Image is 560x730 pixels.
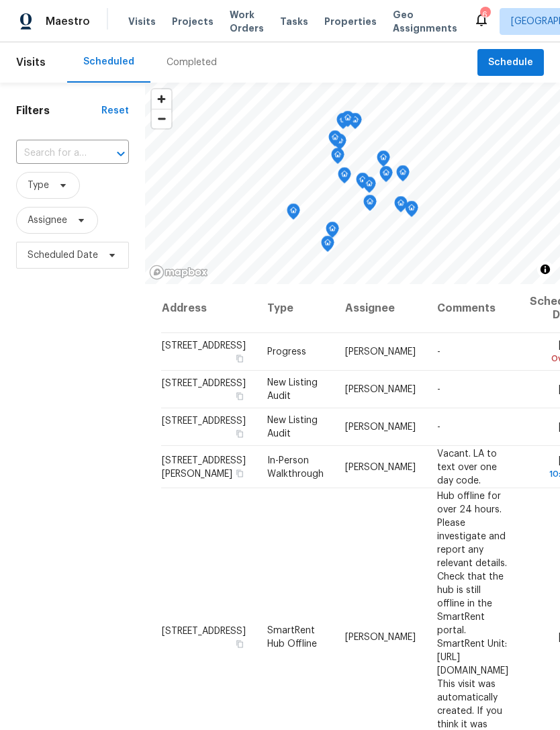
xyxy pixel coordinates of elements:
[345,632,416,641] span: [PERSON_NAME]
[267,378,318,401] span: New Listing Audit
[172,15,214,28] span: Projects
[162,379,246,388] span: [STREET_ADDRESS]
[379,166,393,187] div: Map marker
[324,15,377,28] span: Properties
[162,341,246,351] span: [STREET_ADDRESS]
[377,150,390,171] div: Map marker
[437,422,440,432] span: -
[348,113,362,134] div: Map marker
[234,467,246,479] button: Copy Address
[161,284,256,333] th: Address
[280,17,308,26] span: Tasks
[149,265,208,280] a: Mapbox homepage
[341,111,355,132] div: Map marker
[477,49,544,77] button: Schedule
[16,104,101,118] h1: Filters
[331,148,344,169] div: Map marker
[234,428,246,440] button: Copy Address
[128,15,156,28] span: Visits
[328,130,342,151] div: Map marker
[437,449,497,485] span: Vacant. LA to text over one day code.
[437,347,440,357] span: -
[28,248,98,262] span: Scheduled Date
[28,214,67,227] span: Assignee
[426,284,519,333] th: Comments
[46,15,90,28] span: Maestro
[167,56,217,69] div: Completed
[267,416,318,439] span: New Listing Audit
[101,104,129,118] div: Reset
[541,262,549,277] span: Toggle attribution
[363,177,376,197] div: Map marker
[267,625,317,648] span: SmartRent Hub Offline
[162,416,246,426] span: [STREET_ADDRESS]
[345,462,416,471] span: [PERSON_NAME]
[338,167,351,188] div: Map marker
[267,347,306,357] span: Progress
[16,143,91,164] input: Search for an address...
[480,8,489,21] div: 6
[345,422,416,432] span: [PERSON_NAME]
[393,8,457,35] span: Geo Assignments
[111,144,130,163] button: Open
[230,8,264,35] span: Work Orders
[152,89,171,109] button: Zoom in
[152,109,171,128] button: Zoom out
[334,284,426,333] th: Assignee
[28,179,49,192] span: Type
[256,284,334,333] th: Type
[162,455,246,478] span: [STREET_ADDRESS][PERSON_NAME]
[321,236,334,257] div: Map marker
[83,55,134,69] div: Scheduled
[162,626,246,635] span: [STREET_ADDRESS]
[152,109,171,128] span: Zoom out
[267,455,324,478] span: In-Person Walkthrough
[287,203,300,224] div: Map marker
[234,390,246,402] button: Copy Address
[234,353,246,365] button: Copy Address
[437,385,440,394] span: -
[336,113,350,134] div: Map marker
[345,347,416,357] span: [PERSON_NAME]
[394,196,408,217] div: Map marker
[16,48,46,77] span: Visits
[363,195,377,216] div: Map marker
[345,385,416,394] span: [PERSON_NAME]
[396,165,410,186] div: Map marker
[488,54,533,71] span: Schedule
[356,173,369,193] div: Map marker
[537,261,553,277] button: Toggle attribution
[326,222,339,242] div: Map marker
[405,201,418,222] div: Map marker
[234,637,246,649] button: Copy Address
